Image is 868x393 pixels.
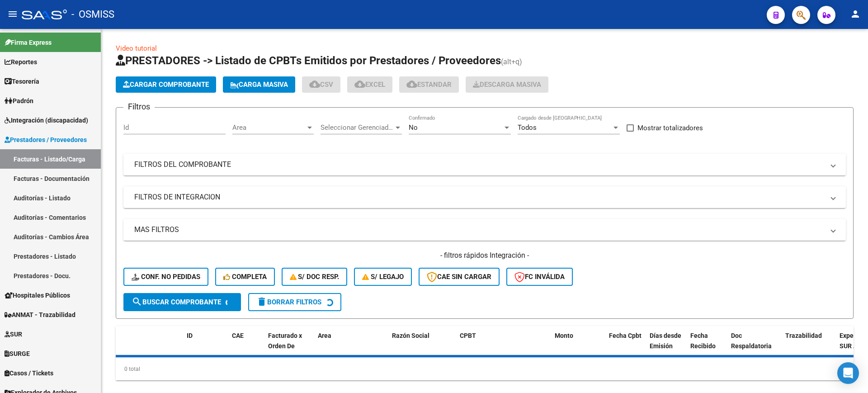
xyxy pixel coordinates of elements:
[321,123,394,132] span: Seleccionar Gerenciador
[466,76,548,93] button: Descarga Masiva
[347,76,392,93] button: EXCEL
[123,80,209,89] span: Cargar Comprobante
[71,5,114,24] span: - OSMISS
[5,290,70,300] span: Hospitales Públicos
[132,298,221,306] span: Buscar Comprobante
[605,326,646,366] datatable-header-cell: Fecha Cpbt
[5,310,75,320] span: ANMAT - Trazabilidad
[427,273,491,281] span: CAE SIN CARGAR
[309,80,333,89] span: CSV
[399,76,459,93] button: Estandar
[362,273,404,281] span: S/ legajo
[7,9,18,19] mat-icon: menu
[5,329,22,339] span: SUR
[309,79,320,90] mat-icon: cloud_download
[5,38,52,47] span: Firma Express
[514,273,565,281] span: FC Inválida
[123,251,846,260] h4: - filtros rápidos Integración -
[501,57,522,66] span: (alt+q)
[132,296,142,307] mat-icon: search
[354,268,412,286] button: S/ legajo
[116,358,854,380] div: 0 total
[506,268,573,286] button: FC Inválida
[392,332,429,339] span: Razón Social
[123,219,846,241] mat-expansion-panel-header: MAS FILTROS
[282,268,348,286] button: S/ Doc Resp.
[314,326,375,366] datatable-header-cell: Area
[354,79,365,90] mat-icon: cloud_download
[5,349,30,359] span: SURGE
[650,332,681,350] span: Días desde Emisión
[132,273,200,281] span: Conf. no pedidas
[134,192,824,202] mat-panel-title: FILTROS DE INTEGRACION
[256,298,321,306] span: Borrar Filtros
[354,80,385,89] span: EXCEL
[555,332,573,339] span: Monto
[230,80,288,89] span: Carga Masiva
[256,296,267,307] mat-icon: delete
[727,326,782,366] datatable-header-cell: Doc Respaldatoria
[134,225,824,235] mat-panel-title: MAS FILTROS
[5,57,37,67] span: Reportes
[123,154,846,175] mat-expansion-panel-header: FILTROS DEL COMPROBANTE
[187,332,193,339] span: ID
[731,332,772,350] span: Doc Respaldatoria
[5,115,88,125] span: Integración (discapacidad)
[419,268,500,286] button: CAE SIN CARGAR
[232,332,244,339] span: CAE
[406,79,417,90] mat-icon: cloud_download
[183,326,228,366] datatable-header-cell: ID
[123,293,241,311] button: Buscar Comprobante
[228,326,264,366] datatable-header-cell: CAE
[5,76,39,86] span: Tesorería
[268,332,302,350] span: Facturado x Orden De
[264,326,314,366] datatable-header-cell: Facturado x Orden De
[837,362,859,384] div: Open Intercom Messenger
[123,268,208,286] button: Conf. no pedidas
[215,268,275,286] button: Completa
[785,332,822,339] span: Trazabilidad
[687,326,727,366] datatable-header-cell: Fecha Recibido
[690,332,716,350] span: Fecha Recibido
[518,123,537,132] span: Todos
[123,100,155,113] h3: Filtros
[460,332,476,339] span: CPBT
[123,186,846,208] mat-expansion-panel-header: FILTROS DE INTEGRACION
[5,368,53,378] span: Casos / Tickets
[850,9,861,19] mat-icon: person
[134,160,824,170] mat-panel-title: FILTROS DEL COMPROBANTE
[609,332,642,339] span: Fecha Cpbt
[5,96,33,106] span: Padrón
[302,76,340,93] button: CSV
[318,332,331,339] span: Area
[637,123,703,133] span: Mostrar totalizadores
[116,54,501,67] span: PRESTADORES -> Listado de CPBTs Emitidos por Prestadores / Proveedores
[406,80,452,89] span: Estandar
[223,273,267,281] span: Completa
[388,326,456,366] datatable-header-cell: Razón Social
[466,76,548,93] app-download-masive: Descarga masiva de comprobantes (adjuntos)
[232,123,306,132] span: Area
[473,80,541,89] span: Descarga Masiva
[223,76,295,93] button: Carga Masiva
[248,293,341,311] button: Borrar Filtros
[409,123,418,132] span: No
[551,326,605,366] datatable-header-cell: Monto
[116,76,216,93] button: Cargar Comprobante
[782,326,836,366] datatable-header-cell: Trazabilidad
[646,326,687,366] datatable-header-cell: Días desde Emisión
[456,326,551,366] datatable-header-cell: CPBT
[290,273,340,281] span: S/ Doc Resp.
[116,44,157,52] a: Video tutorial
[5,135,87,145] span: Prestadores / Proveedores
